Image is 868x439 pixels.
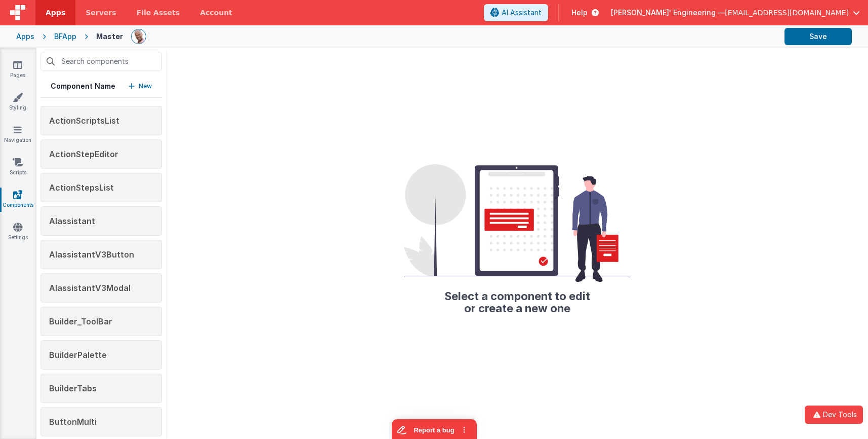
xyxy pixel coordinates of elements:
span: AIassistantV3Modal [49,283,131,293]
span: AI Assistant [502,8,542,18]
span: BuilderTabs [49,383,97,393]
button: Dev Tools [805,406,863,424]
span: Builder_ToolBar [49,316,112,326]
span: BuilderPalette [49,350,107,360]
p: New [139,81,152,91]
span: ActionStepEditor [49,149,118,159]
button: Save [784,28,852,45]
span: [PERSON_NAME]' Engineering — [611,8,725,18]
span: ActionScriptsList [49,116,119,126]
span: AIassistantV3Button [49,249,134,260]
img: 11ac31fe5dc3d0eff3fbbbf7b26fa6e1 [132,29,146,44]
h5: Component Name [51,81,115,91]
div: Apps [16,31,34,42]
span: ButtonMulti [49,417,97,427]
span: File Assets [137,8,180,18]
span: Apps [46,8,65,18]
div: Master [96,31,123,42]
span: [EMAIL_ADDRESS][DOMAIN_NAME] [725,8,849,18]
input: Search components [40,52,162,71]
span: Servers [86,8,116,18]
button: [PERSON_NAME]' Engineering — [EMAIL_ADDRESS][DOMAIN_NAME] [611,8,860,18]
span: AIassistant [49,216,95,226]
button: New [129,81,152,91]
button: AI Assistant [484,4,548,21]
span: ActionStepsList [49,182,114,193]
span: Help [571,8,588,18]
div: BFApp [54,31,76,42]
h2: Select a component to edit or create a new one [404,282,631,314]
